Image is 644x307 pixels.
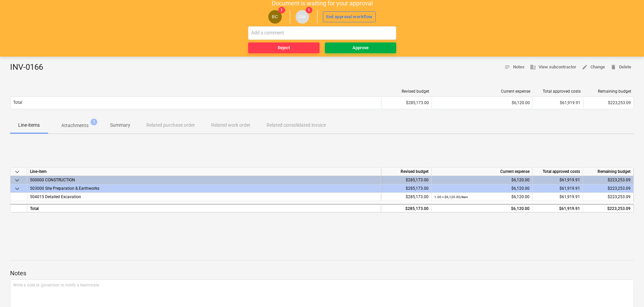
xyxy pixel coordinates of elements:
[296,10,309,24] div: Geoff Morley
[504,64,510,70] span: notes
[583,184,634,193] div: $223,253.09
[582,64,588,70] span: edit
[502,62,527,72] button: Notes
[278,7,285,13] span: 1
[435,100,530,105] div: $6,120.00
[434,184,530,193] div: $6,120.00
[527,62,579,72] button: View subcontractor
[533,204,583,212] div: $61,919.91
[381,204,432,212] div: $285,173.00
[432,167,533,176] div: Current expense
[560,194,580,199] span: $61,919.91
[608,62,634,72] button: Delete
[608,194,631,199] span: $223,253.09
[381,184,432,193] div: $285,173.00
[278,44,290,52] div: Reject
[352,44,369,52] div: Approve
[326,13,373,21] div: End approval workflow
[434,205,530,213] div: $6,120.00
[579,62,608,72] button: Change
[384,89,429,94] div: Revised budget
[306,7,312,13] span: 1
[610,64,616,70] span: delete
[608,100,631,105] span: $223,253.09
[533,176,583,184] div: $61,919.91
[299,14,306,19] span: GM
[10,62,48,73] div: INV-0166
[504,63,524,71] span: Notes
[13,185,21,193] span: keyboard_arrow_down
[434,193,530,201] div: $6,120.00
[30,176,378,184] div: 500000 CONSTRUCTION
[530,64,536,70] span: business
[434,195,468,199] small: 1.00 × $6,120.00 / item
[13,176,21,184] span: keyboard_arrow_down
[110,122,130,129] p: Summary
[582,63,605,71] span: Change
[323,11,376,22] button: End approval workflow
[533,97,583,108] div: $61,919.91
[536,89,581,94] div: Total approved costs
[268,10,282,24] div: Billy Campbell
[381,176,432,184] div: $285,173.00
[30,184,378,192] div: 503000 Site Preparation & Earthworks
[434,176,530,184] div: $6,120.00
[381,167,432,176] div: Revised budget
[583,176,634,184] div: $223,253.09
[248,26,396,40] input: Add a comment
[13,100,22,105] p: Total
[13,168,21,176] span: keyboard_arrow_down
[10,269,634,277] p: Notes
[381,193,432,201] div: $285,173.00
[27,204,381,212] div: Total
[325,42,396,53] button: Approve
[272,14,278,19] span: BC
[610,63,631,71] span: Delete
[27,167,381,176] div: Line-item
[248,42,319,53] button: Reject
[381,97,432,108] div: $285,173.00
[533,184,583,193] div: $61,919.91
[583,167,634,176] div: Remaining budget
[530,63,576,71] span: View subcontractor
[18,122,40,129] p: Line-items
[583,204,634,212] div: $223,253.09
[61,122,89,129] p: Attachments
[91,119,97,125] span: 1
[610,275,644,307] iframe: Chat Widget
[586,89,631,94] div: Remaining budget
[533,167,583,176] div: Total approved costs
[435,89,530,94] div: Current expense
[30,194,81,199] span: 504015 Detailed Excavation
